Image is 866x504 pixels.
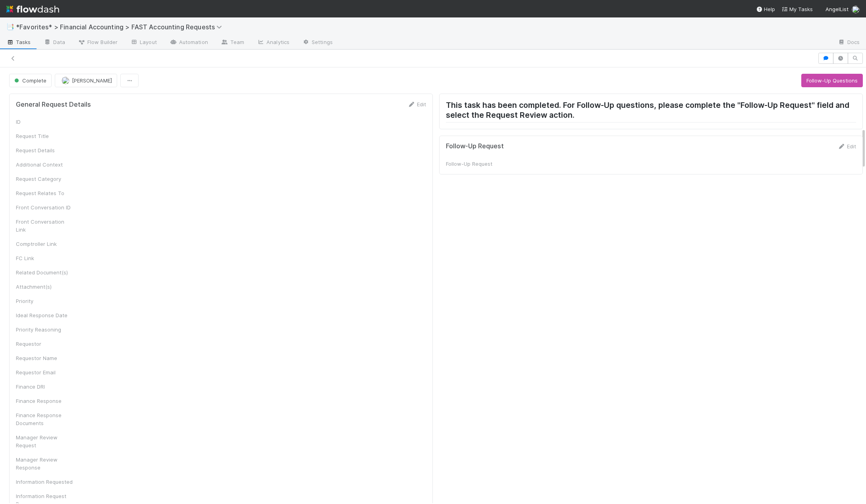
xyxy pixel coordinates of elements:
span: 📑 [6,23,14,30]
span: Flow Builder [78,38,118,46]
a: Automation [163,36,214,49]
div: Attachment(s) [16,283,75,291]
a: Team [214,36,251,49]
div: Request Details [16,146,75,154]
div: Manager Review Response [16,456,75,471]
button: Follow-Up Questions [801,74,863,87]
div: Requestor Name [16,354,75,362]
a: Settings [296,36,339,49]
a: Analytics [251,36,296,49]
div: FC Link [16,254,75,262]
div: Finance Response [16,397,75,405]
div: Information Requested [16,478,75,486]
div: Request Category [16,175,75,183]
div: Priority Reasoning [16,326,75,333]
div: Manager Review Request [16,433,75,449]
div: Requestor [16,340,75,348]
a: Edit [407,101,426,107]
img: logo-inverted-e16ddd16eac7371096b0.svg [6,2,59,16]
h5: Follow-Up Request [446,142,504,150]
span: My Tasks [781,6,813,12]
a: Data [37,36,71,49]
a: Layout [124,36,163,49]
button: Complete [9,74,52,87]
div: Request Title [16,132,75,140]
span: Tasks [6,38,31,46]
div: Requestor Email [16,368,75,376]
div: Follow-Up Request [446,160,505,168]
div: Front Conversation Link [16,218,75,234]
a: Docs [831,36,866,49]
a: Edit [837,143,856,149]
span: AngelList [825,6,849,12]
div: Help [756,5,775,13]
div: Related Document(s) [16,268,75,276]
span: Complete [13,77,46,84]
h2: This task has been completed. For Follow-Up questions, please complete the "Follow-Up Request" fi... [446,100,856,123]
span: [PERSON_NAME] [72,77,112,84]
a: My Tasks [781,5,813,13]
div: Front Conversation ID [16,203,75,211]
img: avatar_705f3a58-2659-4f93-91ad-7a5be837418b.png [852,6,860,13]
div: ID [16,118,75,126]
div: Request Relates To [16,189,75,197]
div: Finance Response Documents [16,411,75,427]
div: Finance DRI [16,383,75,391]
span: *Favorites* > Financial Accounting > FAST Accounting Requests [16,23,226,31]
button: [PERSON_NAME] [55,74,117,87]
div: Additional Context [16,161,75,169]
img: avatar_705f3a58-2659-4f93-91ad-7a5be837418b.png [62,77,69,84]
a: Flow Builder [71,36,124,49]
div: Priority [16,297,75,305]
div: Ideal Response Date [16,311,75,319]
h5: General Request Details [16,101,91,109]
div: Comptroller Link [16,240,75,248]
